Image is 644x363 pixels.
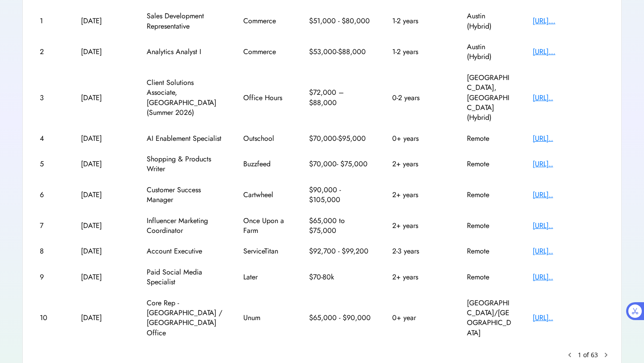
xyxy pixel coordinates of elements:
[309,216,372,236] div: $65,000 to $75,000
[81,313,126,323] div: [DATE]
[309,185,372,205] div: $90,000 - $105,000
[40,221,60,231] div: 7
[81,272,126,282] div: [DATE]
[467,159,512,169] div: Remote
[533,221,604,231] div: [URL]..
[392,221,446,231] div: 2+ years
[147,298,223,338] div: Core Rep - [GEOGRAPHIC_DATA] / [GEOGRAPHIC_DATA] Office
[533,93,604,103] div: [URL]..
[147,267,223,287] div: Paid Social Media Specialist
[392,93,446,103] div: 0-2 years
[602,350,610,359] button: chevron_right
[81,134,126,144] div: [DATE]
[392,313,446,323] div: 0+ year
[243,246,288,256] div: ServiceTitan
[392,190,446,200] div: 2+ years
[40,93,60,103] div: 3
[243,93,288,103] div: Office Hours
[243,159,288,169] div: Buzzfeed
[243,190,288,200] div: Cartwheel
[309,47,372,57] div: $53,000-$88,000
[243,216,288,236] div: Once Upon a Farm
[147,216,223,236] div: Influencer Marketing Coordinator
[81,221,126,231] div: [DATE]
[467,221,512,231] div: Remote
[533,190,604,200] div: [URL]..
[147,78,223,118] div: Client Solutions Associate, [GEOGRAPHIC_DATA] (Summer 2026)
[309,134,372,144] div: $70,000-$95,000
[533,159,604,169] div: [URL]..
[147,246,223,256] div: Account Executive
[533,246,604,256] div: [URL]..
[392,272,446,282] div: 2+ years
[40,246,60,256] div: 8
[147,134,223,144] div: AI Enablement Specialist
[40,313,60,323] div: 10
[533,16,604,26] div: [URL]...
[309,16,372,26] div: $51,000 - $80,000
[309,88,372,108] div: $72,000 – $88,000
[81,190,126,200] div: [DATE]
[243,313,288,323] div: Unum
[392,159,446,169] div: 2+ years
[147,11,223,31] div: Sales Development Representative
[533,272,604,282] div: [URL]..
[81,246,126,256] div: [DATE]
[81,93,126,103] div: [DATE]
[467,272,512,282] div: Remote
[467,42,512,62] div: Austin (Hybrid)
[533,313,604,323] div: [URL]..
[309,313,372,323] div: $65,000 - $90,000
[309,246,372,256] div: $92,700 - $99,200
[467,73,512,123] div: [GEOGRAPHIC_DATA], [GEOGRAPHIC_DATA] (Hybrid)
[147,154,223,174] div: Shopping & Products Writer
[467,134,512,144] div: Remote
[309,272,372,282] div: $70-80k
[392,16,446,26] div: 1-2 years
[81,159,126,169] div: [DATE]
[40,272,60,282] div: 9
[40,190,60,200] div: 6
[533,47,604,57] div: [URL]...
[392,47,446,57] div: 1-2 years
[243,134,288,144] div: Outschool
[40,159,60,169] div: 5
[578,350,598,359] div: 1 of 63
[533,134,604,144] div: [URL]..
[392,246,446,256] div: 2-3 years
[40,134,60,144] div: 4
[565,350,574,359] button: keyboard_arrow_left
[40,47,60,57] div: 2
[392,134,446,144] div: 0+ years
[309,159,372,169] div: $70,000- $75,000
[467,298,512,338] div: [GEOGRAPHIC_DATA]/[GEOGRAPHIC_DATA]
[243,16,288,26] div: Commerce
[81,16,126,26] div: [DATE]
[243,272,288,282] div: Later
[147,47,223,57] div: Analytics Analyst I
[467,11,512,31] div: Austin (Hybrid)
[81,47,126,57] div: [DATE]
[467,246,512,256] div: Remote
[243,47,288,57] div: Commerce
[147,185,223,205] div: Customer Success Manager
[40,16,60,26] div: 1
[467,190,512,200] div: Remote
